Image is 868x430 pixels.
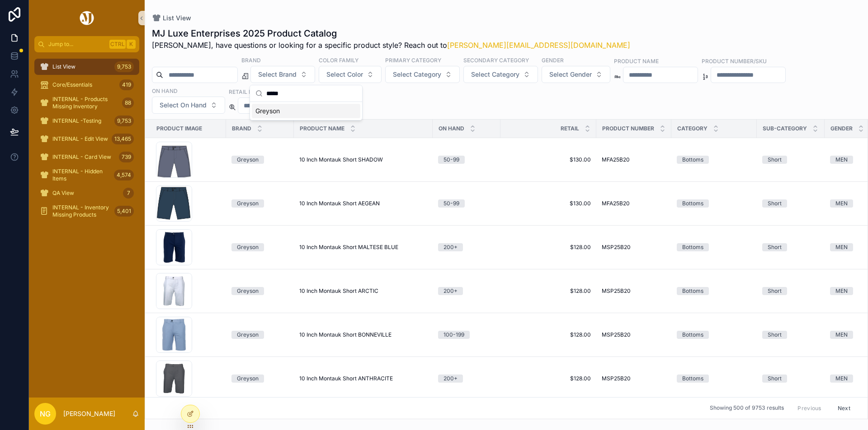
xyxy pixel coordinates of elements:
[768,199,782,208] div: Short
[299,375,427,382] a: 10 Inch Montauk Short ANTHRACITE
[835,199,848,208] div: MEN
[34,185,139,201] a: QA View7
[463,56,529,64] label: Secondary Category
[438,331,495,339] a: 100-199
[762,287,819,295] a: Short
[463,66,538,83] button: Select Button
[393,70,441,79] span: Select Category
[34,149,139,165] a: INTERNAL - Card View739
[835,331,848,339] div: MEN
[119,79,134,90] div: 419
[443,331,464,339] div: 100-199
[506,375,591,382] a: $128.00
[677,125,708,132] span: Category
[506,287,591,295] a: $128.00
[831,401,857,415] button: Next
[602,200,630,207] span: MFA25B20
[768,287,782,295] div: Short
[682,156,703,164] div: Bottoms
[602,244,631,251] span: MSP25B20
[40,408,51,419] span: NG
[229,88,264,96] label: Retail Price
[114,206,134,217] div: 5,401
[602,156,630,163] span: MFA25B20
[152,27,630,40] h1: MJ Luxe Enterprises 2025 Product Catalog
[762,243,819,251] a: Short
[34,36,139,52] button: Jump to...CtrlK
[443,199,459,208] div: 50-99
[542,56,564,64] label: Gender
[299,287,427,295] a: 10 Inch Montauk Short ARCTIC
[231,243,288,251] a: Greyson
[602,331,666,338] a: MSP25B20
[677,331,751,339] a: Bottoms
[231,156,288,164] a: Greyson
[63,409,115,418] p: [PERSON_NAME]
[506,244,591,251] a: $128.00
[34,95,139,111] a: INTERNAL - Products Missing Inventory88
[237,156,259,164] div: Greyson
[114,116,134,126] div: 9,753
[602,287,666,295] a: MSP25B20
[677,287,751,295] a: Bottoms
[252,104,360,118] div: Greyson
[438,156,495,164] a: 50-99
[250,66,315,83] button: Select Button
[122,97,134,108] div: 88
[52,204,111,218] span: INTERNAL - Inventory Missing Products
[237,331,259,339] div: Greyson
[52,96,118,110] span: INTERNAL - Products Missing Inventory
[682,331,703,339] div: Bottoms
[152,97,225,114] button: Select Button
[677,199,751,208] a: Bottoms
[438,199,495,208] a: 50-99
[443,287,458,295] div: 200+
[160,101,207,110] span: Select On Hand
[602,244,666,251] a: MSP25B20
[763,125,807,132] span: Sub-Category
[768,243,782,251] div: Short
[602,200,666,207] a: MFA25B20
[109,40,126,49] span: Ctrl
[163,14,191,23] span: List View
[447,41,630,50] a: [PERSON_NAME][EMAIL_ADDRESS][DOMAIN_NAME]
[682,199,703,208] div: Bottoms
[602,125,654,132] span: Product Number
[682,287,703,295] div: Bottoms
[237,199,259,208] div: Greyson
[231,331,288,339] a: Greyson
[34,167,139,183] a: INTERNAL - Hidden Items4,574
[241,56,261,64] label: Brand
[506,156,591,163] span: $130.00
[602,331,631,338] span: MSP25B20
[34,131,139,147] a: INTERNAL - Edit View13,465
[156,125,202,132] span: Product Image
[48,41,106,48] span: Jump to...
[299,244,398,251] span: 10 Inch Montauk Short MALTESE BLUE
[677,243,751,251] a: Bottoms
[438,243,495,251] a: 200+
[123,188,134,199] div: 7
[835,243,848,251] div: MEN
[237,287,259,295] div: Greyson
[677,375,751,383] a: Bottoms
[682,243,703,251] div: Bottoms
[768,331,782,339] div: Short
[127,41,135,48] span: K
[52,117,101,125] span: INTERNAL -Testing
[299,375,393,382] span: 10 Inch Montauk Short ANTHRACITE
[762,331,819,339] a: Short
[299,244,427,251] a: 10 Inch Montauk Short MALTESE BLUE
[34,203,139,219] a: INTERNAL - Inventory Missing Products5,401
[506,200,591,207] a: $130.00
[439,125,464,132] span: On Hand
[326,70,363,79] span: Select Color
[471,70,519,79] span: Select Category
[34,77,139,93] a: Core/Essentials419
[237,375,259,383] div: Greyson
[299,287,378,295] span: 10 Inch Montauk Short ARCTIC
[438,287,495,295] a: 200+
[319,66,382,83] button: Select Button
[602,375,666,382] a: MSP25B20
[506,331,591,338] span: $128.00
